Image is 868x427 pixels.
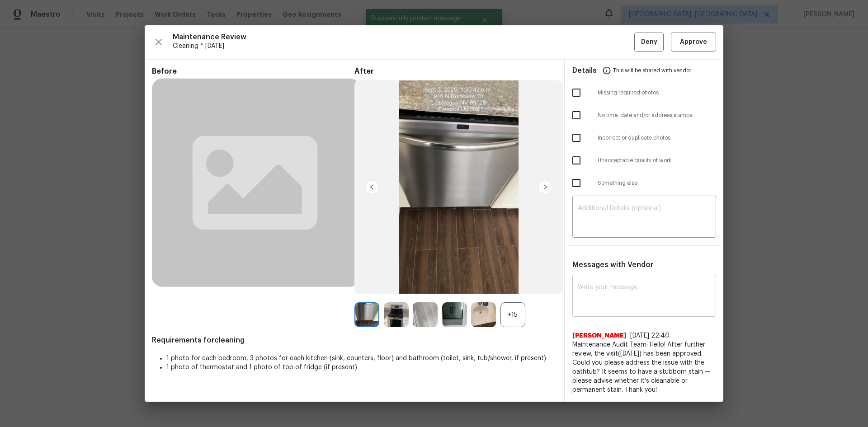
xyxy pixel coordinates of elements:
span: Approve [680,37,707,48]
span: No time, date and/or address stamps [598,112,716,119]
span: Cleaning * [DATE] [173,42,634,51]
span: Requirements for cleaning [152,336,557,345]
div: Unacceptable quality of work [565,149,723,172]
div: Something else [565,172,723,194]
span: Deny [641,37,657,48]
span: After [354,67,557,76]
div: Incorrect or duplicate photos [565,127,723,149]
span: [PERSON_NAME] [572,331,627,340]
span: Maintenance Review [173,33,634,42]
div: No time, date and/or address stamps [565,104,723,127]
span: Unacceptable quality of work [598,157,716,164]
span: Before [152,67,354,76]
button: Deny [634,33,664,52]
div: Missing required photos [565,81,723,104]
img: right-chevron-button-url [538,180,552,194]
img: left-chevron-button-url [365,180,379,194]
span: Messages with Vendor [572,261,653,268]
div: +15 [500,302,525,327]
li: 1 photo for each bedroom, 3 photos for each kitchen (sink, counters, floor) and bathroom (toilet,... [166,354,557,363]
span: Maintenance Audit Team: Hello! After further review, the visit([DATE]) has been approved. Could y... [572,340,716,394]
span: Details [572,60,597,81]
span: Something else [598,179,716,187]
button: Approve [671,33,716,52]
li: 1 photo of thermostat and 1 photo of top of fridge (if present) [166,363,557,372]
span: Incorrect or duplicate photos [598,134,716,142]
span: Missing required photos [598,89,716,97]
span: [DATE] 22:40 [630,333,670,339]
span: This will be shared with vendor [613,60,691,81]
